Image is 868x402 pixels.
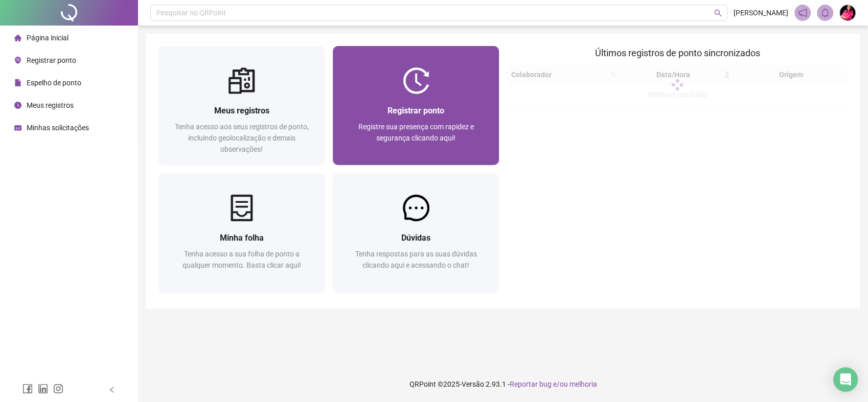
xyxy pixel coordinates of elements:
div: Open Intercom Messenger [833,367,858,392]
span: Tenha respostas para as suas dúvidas clicando aqui e acessando o chat! [355,250,477,269]
span: Espelho de ponto [27,79,81,87]
a: DúvidasTenha respostas para as suas dúvidas clicando aqui e acessando o chat! [333,173,499,292]
span: [PERSON_NAME] [734,7,788,18]
span: Registrar ponto [387,106,444,115]
span: bell [820,8,830,17]
span: schedule [14,124,21,131]
span: Registrar ponto [27,56,76,64]
span: Minhas solicitações [27,124,89,132]
span: Versão [462,380,484,388]
span: environment [14,57,21,64]
a: Meus registrosTenha acesso aos seus registros de ponto, incluindo geolocalização e demais observa... [158,46,325,165]
span: Dúvidas [401,233,430,243]
span: Meus registros [214,106,269,115]
span: search [714,9,722,17]
span: Página inicial [27,34,68,42]
span: Tenha acesso aos seus registros de ponto, incluindo geolocalização e demais observações! [175,123,309,153]
img: 83957 [840,5,855,20]
span: linkedin [38,384,48,394]
span: home [14,34,21,41]
span: Registre sua presença com rapidez e segurança clicando aqui! [358,123,474,142]
footer: QRPoint © 2025 - 2.93.1 - [138,366,868,402]
span: instagram [53,384,63,394]
span: Reportar bug e/ou melhoria [510,380,597,388]
span: Meus registros [27,101,74,109]
span: Minha folha [220,233,264,243]
a: Registrar pontoRegistre sua presença com rapidez e segurança clicando aqui! [333,46,499,165]
span: facebook [22,384,33,394]
span: left [108,386,116,393]
span: Últimos registros de ponto sincronizados [595,48,760,58]
span: clock-circle [14,102,21,109]
a: Minha folhaTenha acesso a sua folha de ponto a qualquer momento. Basta clicar aqui! [158,173,325,292]
span: Tenha acesso a sua folha de ponto a qualquer momento. Basta clicar aqui! [182,250,301,269]
span: notification [798,8,807,17]
span: file [14,79,21,86]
